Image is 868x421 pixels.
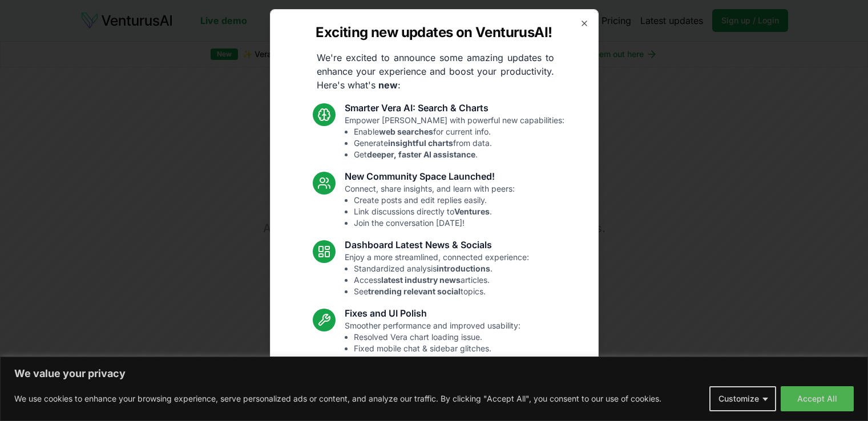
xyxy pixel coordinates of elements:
[367,149,475,159] strong: deeper, faster AI assistance
[437,264,490,273] strong: introductions
[354,149,564,160] li: Get .
[379,127,433,136] strong: web searches
[306,375,562,416] p: These updates are designed to make VenturusAI more powerful, intuitive, and user-friendly. Let us...
[354,206,515,217] li: Link discussions directly to .
[354,331,520,343] li: Resolved Vera chart loading issue.
[345,115,564,160] p: Empower [PERSON_NAME] with powerful new capabilities:
[345,169,515,183] h3: New Community Space Launched!
[354,263,529,274] li: Standardized analysis .
[345,306,520,320] h3: Fixes and UI Polish
[388,138,453,148] strong: insightful charts
[308,51,563,92] p: We're excited to announce some amazing updates to enhance your experience and boost your producti...
[368,286,461,296] strong: trending relevant social
[354,217,515,229] li: Join the conversation [DATE]!
[354,354,520,366] li: Enhanced overall UI consistency.
[345,101,564,115] h3: Smarter Vera AI: Search & Charts
[345,238,529,252] h3: Dashboard Latest News & Socials
[345,183,515,229] p: Connect, share insights, and learn with peers:
[345,320,520,366] p: Smoother performance and improved usability:
[454,207,490,216] strong: Ventures
[354,126,564,137] li: Enable for current info.
[354,137,564,149] li: Generate from data.
[345,252,529,297] p: Enjoy a more streamlined, connected experience:
[354,343,520,354] li: Fixed mobile chat & sidebar glitches.
[354,195,515,206] li: Create posts and edit replies easily.
[354,286,529,297] li: See topics.
[354,274,529,286] li: Access articles.
[381,275,461,285] strong: latest industry news
[378,79,398,91] strong: new
[316,23,552,42] h2: Exciting new updates on VenturusAI!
